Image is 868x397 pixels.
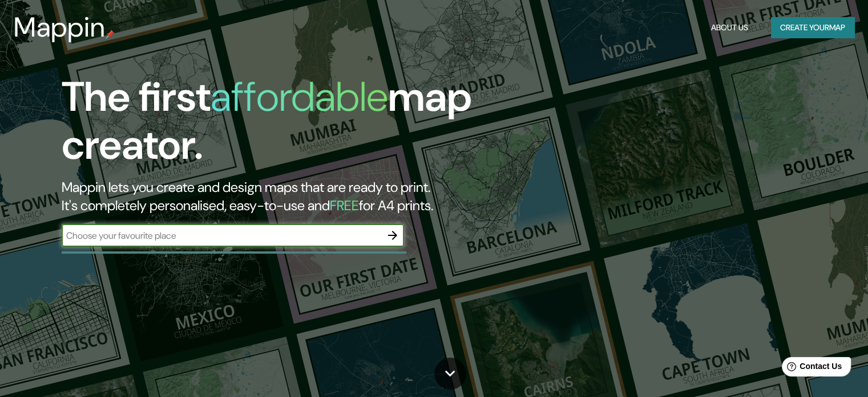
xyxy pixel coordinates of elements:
h3: Mappin [14,11,106,43]
input: Choose your favourite place [62,229,381,242]
h1: The first map creator. [62,73,496,178]
button: Create yourmap [771,17,854,38]
img: mappin-pin [106,30,115,39]
h5: FREE [330,197,359,214]
iframe: Help widget launcher [766,352,855,384]
button: About Us [706,17,753,38]
h1: affordable [211,70,388,123]
h2: Mappin lets you create and design maps that are ready to print. It's completely personalised, eas... [62,178,496,215]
